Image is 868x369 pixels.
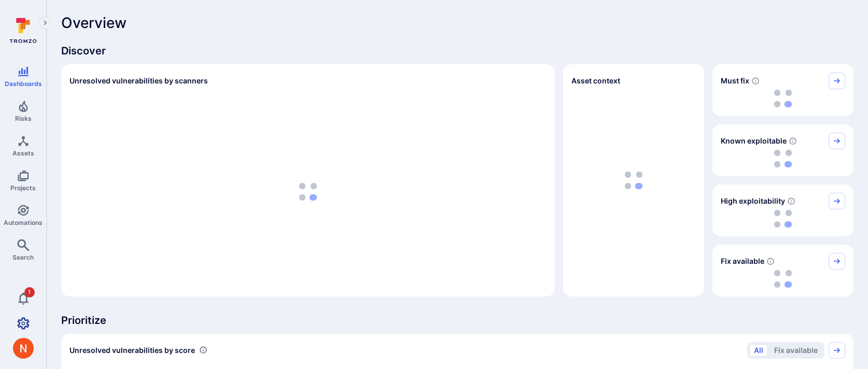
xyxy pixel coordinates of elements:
img: Loading... [299,183,317,201]
img: Loading... [774,150,792,167]
span: Projects [10,184,36,192]
img: Loading... [774,270,792,288]
div: loading spinner [721,149,845,168]
span: High exploitability [721,196,785,206]
div: Neeren Patki [13,338,34,359]
span: Unresolved vulnerabilities by score [69,345,195,356]
div: Must fix [712,64,853,116]
div: loading spinner [721,209,845,228]
span: Must fix [721,76,749,86]
span: Search [12,253,34,261]
svg: Confirmed exploitable by KEV [789,137,797,145]
div: loading spinner [69,95,547,288]
div: High exploitability [712,184,853,236]
div: Number of vulnerabilities in status 'Open' 'Triaged' and 'In process' grouped by score [199,345,207,356]
span: Asset context [571,76,620,86]
div: loading spinner [721,269,845,288]
span: Discover [61,44,853,58]
span: Assets [12,149,34,157]
span: Overview [61,15,127,31]
h2: Unresolved vulnerabilities by scanners [69,76,208,86]
div: Known exploitable [712,124,853,176]
span: Risks [15,115,32,122]
img: Loading... [774,90,792,107]
i: Expand navigation menu [41,19,49,27]
svg: Risk score >=40 , missed SLA [751,77,760,85]
span: 1 [24,287,35,297]
img: Loading... [774,210,792,228]
button: Expand navigation menu [39,17,51,29]
span: Prioritize [61,313,853,328]
svg: Vulnerabilities with fix available [766,257,775,265]
svg: EPSS score ≥ 0.7 [787,197,795,205]
div: loading spinner [721,89,845,108]
span: Dashboards [5,80,42,88]
div: Fix available [712,245,853,296]
button: All [749,344,768,357]
span: Automations [4,219,43,226]
span: Known exploitable [721,136,787,146]
span: Fix available [721,256,764,266]
button: Fix available [769,344,822,357]
img: ACg8ocIprwjrgDQnDsNSk9Ghn5p5-B8DpAKWoJ5Gi9syOE4K59tr4Q=s96-c [13,338,34,359]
